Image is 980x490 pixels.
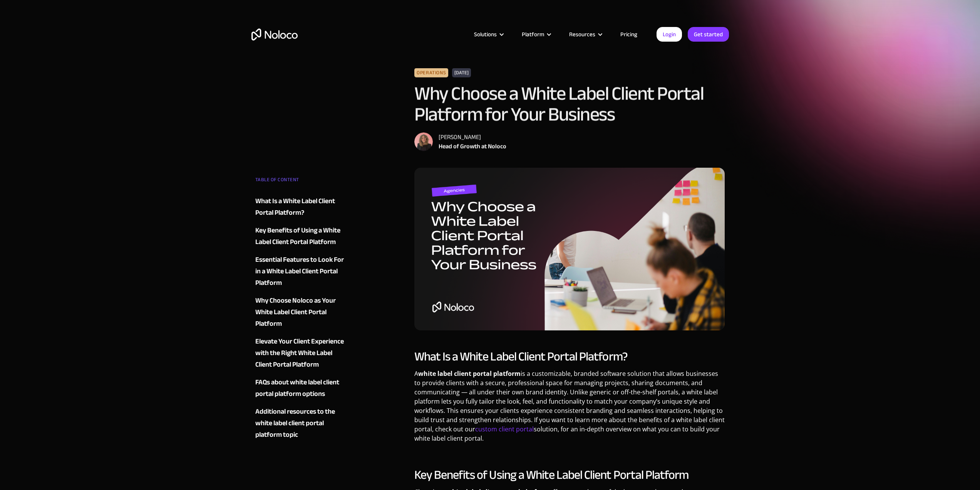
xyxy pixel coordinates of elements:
[439,133,506,142] div: [PERSON_NAME]
[414,68,448,77] div: Operations
[569,29,595,39] div: Resources
[255,377,348,400] a: FAQs about white label client portal platform options
[255,295,348,330] a: Why Choose Noloco as Your White Label Client Portal Platform
[452,68,471,77] div: [DATE]
[512,29,560,39] div: Platform
[418,369,521,378] strong: white label client portal platform
[657,27,682,42] a: Login
[475,425,534,433] a: custom client portal
[414,369,725,449] p: A is a customizable, branded software solution that allows businesses to provide clients with a s...
[414,83,725,125] h1: Why Choose a White Label Client Portal Platform for Your Business
[439,142,506,151] div: Head of Growth at Noloco
[255,195,348,219] a: What Is a White Label Client Portal Platform?
[251,29,298,40] a: home
[255,406,348,441] a: Additional resources to the white label client portal platform topic
[464,29,512,39] div: Solutions
[255,225,348,248] a: Key Benefits of Using a White Label Client Portal Platform
[414,168,725,330] img: Why Choose a White Label Client Portal Platform for Your Business
[255,254,348,289] a: Essential Features to Look For in a White Label Client Portal Platform
[414,349,725,364] h2: What Is a White Label Client Portal Platform?
[522,29,544,39] div: Platform
[611,29,647,39] a: Pricing
[560,29,611,39] div: Resources
[474,29,497,39] div: Solutions
[414,467,725,483] h2: Key Benefits of Using a White Label Client Portal Platform
[688,27,729,42] a: Get started
[255,174,348,189] div: TABLE OF CONTENT
[255,336,348,370] a: Elevate Your Client Experience with the Right White Label Client Portal Platform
